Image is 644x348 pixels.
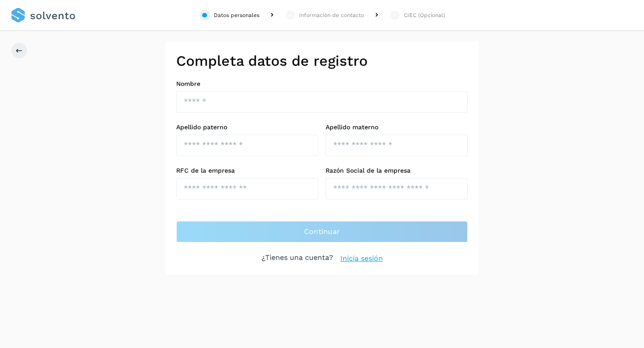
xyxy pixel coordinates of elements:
[404,11,445,19] div: CIEC (Opcional)
[176,221,468,242] button: Continuar
[176,52,468,69] h2: Completa datos de registro
[176,123,318,131] label: Apellido paterno
[262,253,333,264] p: ¿Tienes una cuenta?
[304,227,340,237] span: Continuar
[176,80,468,88] label: Nombre
[299,11,364,19] div: Información de contacto
[326,167,468,174] label: Razón Social de la empresa
[326,123,468,131] label: Apellido materno
[340,253,383,264] a: Inicia sesión
[214,11,259,19] div: Datos personales
[176,167,318,174] label: RFC de la empresa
